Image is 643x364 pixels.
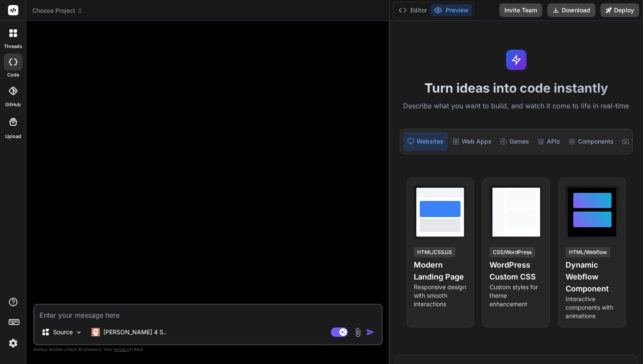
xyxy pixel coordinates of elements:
[75,329,83,336] img: Pick Models
[5,133,21,140] label: Upload
[449,133,495,150] div: Web Apps
[395,4,430,16] button: Editor
[33,345,383,353] p: Always double-check its answers. Your in Bind
[32,6,83,15] span: Choose Project
[103,328,167,336] p: [PERSON_NAME] 4 S..
[534,133,563,150] div: APIs
[497,133,532,150] div: Games
[91,328,100,336] img: Claude 4 Sonnet
[366,328,375,336] img: icon
[404,133,447,150] div: Websites
[7,71,19,79] label: code
[414,247,455,257] div: HTML/CSS/JS
[395,101,638,112] p: Describe what you want to build, and watch it come to life in real-time
[4,43,22,50] label: threads
[430,4,472,16] button: Preview
[547,3,595,17] button: Download
[414,283,467,308] p: Responsive design with smooth interactions
[600,3,639,17] button: Deploy
[566,247,610,257] div: HTML/Webflow
[489,259,543,283] h4: WordPress Custom CSS
[353,327,363,337] img: attachment
[53,328,73,336] p: Source
[565,133,617,150] div: Components
[566,295,619,320] p: Interactive components with animations
[499,3,542,17] button: Invite Team
[5,101,21,108] label: GitHub
[566,259,619,295] h4: Dynamic Webflow Component
[489,283,543,308] p: Custom styles for theme enhancement
[114,347,129,352] span: privacy
[6,336,20,350] img: settings
[395,80,638,96] h1: Turn ideas into code instantly
[489,247,535,257] div: CSS/WordPress
[414,259,467,283] h4: Modern Landing Page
